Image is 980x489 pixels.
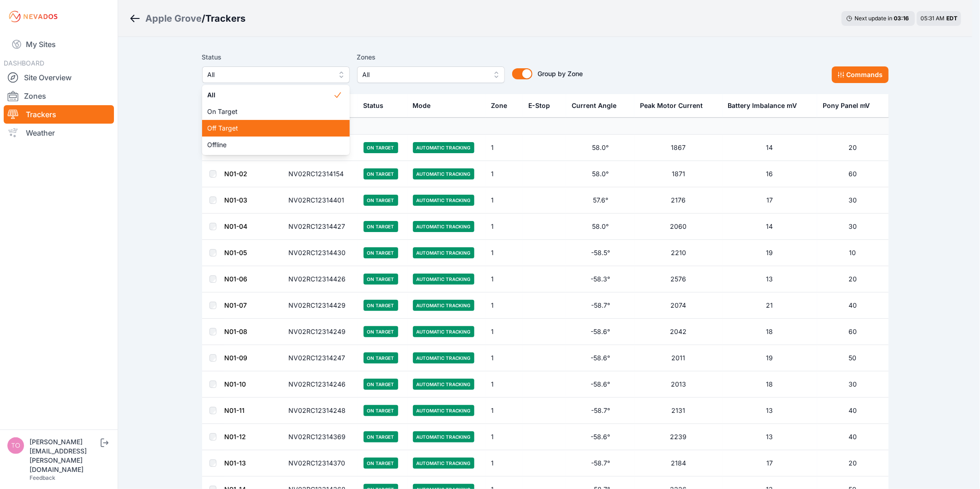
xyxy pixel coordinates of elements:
[208,140,333,149] span: Offline
[208,90,333,100] span: All
[208,69,331,80] span: All
[202,66,350,83] button: All
[208,124,333,133] span: Off Target
[202,85,350,155] div: All
[208,107,333,116] span: On Target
